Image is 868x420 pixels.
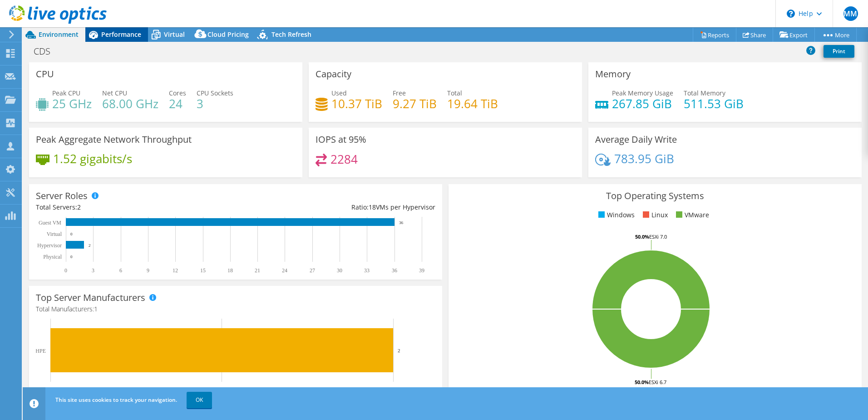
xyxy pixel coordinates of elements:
text: 39 [419,267,424,274]
h4: 9.27 TiB [393,99,437,109]
h4: 783.95 GiB [614,154,674,164]
span: Virtual [164,30,185,39]
h3: Top Operating Systems [455,191,855,201]
text: 33 [364,267,370,274]
h4: 10.37 TiB [331,99,382,109]
h3: Average Daily Write [595,135,677,145]
text: HPE [35,348,46,354]
span: 18 [369,203,376,211]
li: VMware [674,210,709,220]
h3: Capacity [316,69,351,79]
text: 30 [337,267,342,274]
text: 2 [398,348,400,353]
a: Share [736,28,773,42]
tspan: ESXi 7.0 [649,233,667,240]
span: Peak CPU [52,89,80,97]
text: 15 [200,267,206,274]
tspan: ESXi 6.7 [649,379,666,385]
a: Reports [693,28,736,42]
span: Cores [169,89,186,97]
span: Free [393,89,406,97]
text: 12 [173,267,178,274]
h3: IOPS at 95% [316,135,366,145]
h4: 1.52 gigabits/s [53,154,132,164]
h4: Total Manufacturers: [36,304,435,314]
h3: Server Roles [36,191,88,201]
h4: 2284 [330,154,358,164]
text: 21 [255,267,260,274]
text: 9 [147,267,149,274]
span: 2 [77,203,81,211]
h4: 19.64 TiB [447,99,498,109]
tspan: 50.0% [635,233,649,240]
span: CPU Sockets [197,89,233,97]
h3: Top Server Manufacturers [36,293,145,303]
text: 0 [70,255,73,259]
span: Used [331,89,347,97]
text: 24 [282,267,287,274]
h4: 68.00 GHz [102,99,158,109]
text: Hypervisor [37,242,62,249]
span: Tech Refresh [271,30,311,39]
span: Net CPU [102,89,127,97]
text: 6 [119,267,122,274]
text: Physical [43,254,62,260]
a: Print [824,45,854,58]
li: Linux [641,210,668,220]
h4: 3 [197,99,233,109]
text: 18 [227,267,233,274]
h4: 24 [169,99,186,109]
span: This site uses cookies to track your navigation. [55,396,177,404]
div: Total Servers: [36,202,236,212]
svg: \n [787,10,795,18]
text: 27 [310,267,315,274]
text: 2 [89,243,91,248]
span: Peak Memory Usage [612,89,673,97]
h4: 511.53 GiB [684,99,744,109]
text: Virtual [47,231,62,237]
a: More [814,28,857,42]
a: Export [773,28,815,42]
tspan: 50.0% [635,379,649,385]
text: 0 [64,267,67,274]
span: MM [843,6,858,21]
li: Windows [596,210,635,220]
div: Ratio: VMs per Hypervisor [236,202,435,212]
text: 36 [399,220,404,225]
a: OK [187,392,212,408]
h1: CDS [30,46,64,56]
text: 3 [92,267,94,274]
text: Guest VM [39,220,61,226]
span: Total Memory [684,89,725,97]
span: Performance [101,30,141,39]
span: 1 [94,305,98,313]
h3: Peak Aggregate Network Throughput [36,135,192,145]
h4: 267.85 GiB [612,99,673,109]
span: Environment [39,30,79,39]
text: 0 [70,232,73,236]
h3: Memory [595,69,631,79]
span: Cloud Pricing [207,30,249,39]
span: Total [447,89,462,97]
text: 36 [392,267,397,274]
h4: 25 GHz [52,99,92,109]
h3: CPU [36,69,54,79]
